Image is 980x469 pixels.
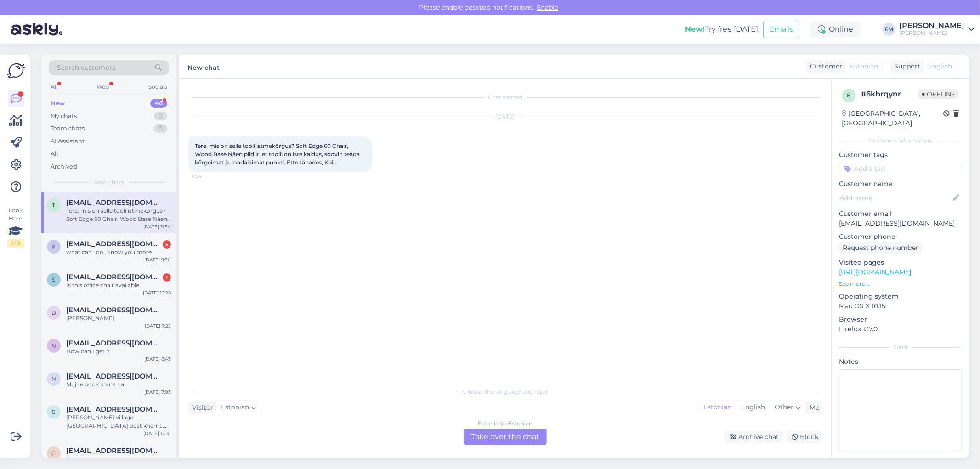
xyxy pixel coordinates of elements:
[775,403,793,411] span: Other
[51,99,65,108] div: New
[154,124,167,133] div: 0
[899,29,964,37] div: [PERSON_NAME]
[66,405,162,413] span: surajkumarsurajkumar42341@gmail.com
[154,112,167,121] div: 0
[145,322,171,329] div: [DATE] 7:25
[842,109,943,128] div: [GEOGRAPHIC_DATA], [GEOGRAPHIC_DATA]
[66,281,171,289] div: Is this office chair available
[66,248,171,256] div: what can i do , know you more.
[66,455,171,463] div: 4
[52,243,56,250] span: k
[144,389,171,396] div: [DATE] 7:03
[839,242,922,254] div: Request phone number
[144,356,171,362] div: [DATE] 8:43
[57,63,115,73] span: Search customers
[839,232,962,242] p: Customer phone
[144,256,171,263] div: [DATE] 9:30
[49,81,59,93] div: All
[163,240,171,249] div: 5
[66,306,162,314] span: dawarbablu982@gmail.com
[839,315,962,324] p: Browser
[839,268,911,276] a: [URL][DOMAIN_NAME]
[147,81,169,93] div: Socials
[839,324,962,334] p: Firefox 137.0
[51,137,85,146] div: AI Assistant
[839,292,962,301] p: Operating system
[94,178,124,186] span: New chats
[839,343,962,351] div: Extra
[52,408,56,415] span: s
[195,142,361,166] span: Tere, mis on selle tooli istmekõrgus? Soft Edge 60 Chair, Wood Base Näen pildilt, et toolil on is...
[883,23,895,36] div: EM
[51,342,56,349] span: n
[66,446,162,455] span: gopalbharwadmer@gmil.com
[725,431,782,443] div: Archive chat
[143,223,171,230] div: [DATE] 11:54
[918,89,959,99] span: Offline
[899,22,974,37] a: [PERSON_NAME][PERSON_NAME]
[66,413,171,430] div: [PERSON_NAME] village [GEOGRAPHIC_DATA] post kharna thana chandan distick banka me rahte hai
[66,240,162,248] span: kunhabdullap109@gmail.com
[66,198,162,207] span: tammkeiu@gmail.com
[66,273,162,281] span: snehalpitre1983@gmail.com
[839,179,962,189] p: Customer name
[861,89,918,100] div: # 6kbrqynr
[66,207,171,223] div: Tere, mis on selle tooli istmekõrgus? Soft Edge 60 Chair, Wood Base Näen pildilt, et toolil on is...
[810,21,861,38] div: Online
[839,193,951,203] input: Add name
[736,401,770,414] div: English
[806,62,842,71] div: Customer
[839,219,962,228] p: [EMAIL_ADDRESS][DOMAIN_NAME]
[188,403,213,412] div: Visitor
[534,3,561,11] span: Enable
[699,401,736,414] div: Estonian
[143,289,171,296] div: [DATE] 19:28
[143,430,171,437] div: [DATE] 14:31
[66,339,162,347] span: nkratiwal43@gmail.com
[188,93,822,102] div: Chat started
[52,450,56,457] span: g
[51,124,85,133] div: Team chats
[66,347,171,356] div: How can I get it
[188,113,822,121] div: [DATE]
[839,209,962,219] p: Customer email
[221,402,249,412] span: Estonian
[839,357,962,367] p: Notes
[187,60,220,73] label: New chat
[51,375,56,382] span: n
[52,202,56,209] span: t
[685,25,705,34] b: New!
[163,273,171,282] div: 1
[685,24,759,35] div: Try free [DATE]:
[7,62,25,79] img: Askly Logo
[847,92,850,99] span: 6
[786,431,822,443] div: Block
[51,162,77,171] div: Archived
[7,239,24,248] div: 2 / 3
[66,314,171,322] div: [PERSON_NAME]
[464,429,547,445] div: Take over the chat
[890,62,920,71] div: Support
[806,403,819,412] div: Me
[928,62,952,71] span: English
[478,419,532,428] div: Estonian to Estonian
[839,150,962,160] p: Customer tags
[850,62,878,71] span: Estonian
[150,99,167,108] div: 46
[839,162,962,175] input: Add a tag
[66,372,162,380] span: nitishgupta0426@gmail.com
[763,21,799,38] button: Emails
[7,206,24,248] div: Look Here
[839,258,962,267] p: Visited pages
[51,149,58,158] div: All
[52,276,56,283] span: s
[95,81,111,93] div: Web
[66,380,171,389] div: Mujhe book krana hai
[839,280,962,288] p: See more ...
[51,112,77,121] div: My chats
[191,173,226,180] span: 11:54
[899,22,964,29] div: [PERSON_NAME]
[188,388,822,396] div: Choose the language and reply
[839,301,962,311] p: Mac OS X 10.15
[839,136,962,145] div: Customer information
